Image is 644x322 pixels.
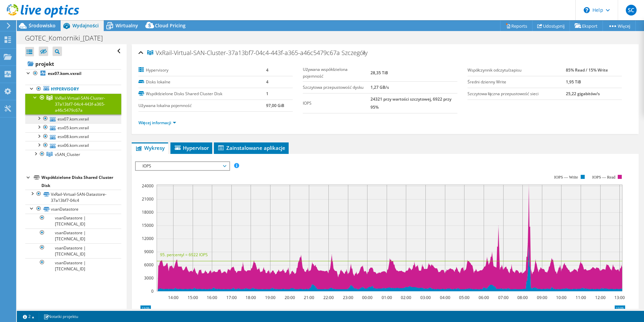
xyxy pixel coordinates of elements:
text: 15000 [142,222,154,228]
span: Wydajności [72,22,99,29]
text: 21:00 [303,295,314,300]
span: Środowisko [29,22,56,29]
text: 01:00 [381,295,392,300]
span: Szczegóły [342,49,367,57]
span: Wirtualny [116,22,138,29]
label: Disks lokalne [138,79,266,85]
a: Eksport [570,21,603,31]
text: 03:00 [420,295,430,300]
text: 02:00 [400,295,411,300]
a: esx07.kom.vxrail [25,114,121,123]
b: esx07.kom.vxrail [48,71,82,76]
text: IOPS — Write [554,175,578,180]
text: 12:00 [595,295,605,300]
span: vSAN_Cluster [55,152,80,157]
a: esx07.kom.vxrail [25,69,121,78]
div: Współdzielone Disks Shared Cluster Disk [41,173,121,190]
text: 09:00 [537,295,547,300]
text: 20:00 [284,295,295,300]
b: 1 [266,91,268,97]
span: Cloud Pricing [155,22,186,29]
span: Wykresy [135,144,165,151]
text: 10:00 [556,295,566,300]
a: projekt [25,58,121,69]
a: vsanDatastore [25,205,121,213]
a: VxRail-Virtual-SAN-Datastore-37a13bf7-04c4 [25,190,121,205]
label: Współczynnik odczytu/zapisu [468,67,566,74]
text: 11:00 [575,295,586,300]
a: esx06.kom.vxrail [25,141,121,150]
label: Średni dzienny Write [468,79,566,85]
a: esx08.kom.vxrail [25,132,121,141]
text: 14:00 [168,295,178,300]
span: IOPS [139,162,226,170]
text: 18000 [142,209,154,215]
a: Notatki projektu [39,312,83,321]
text: 06:00 [478,295,489,300]
text: 13:00 [614,295,624,300]
span: Hypervisor [174,144,209,151]
a: vsanDatastore | [TECHNICAL_ID] [25,243,121,258]
text: 23:00 [343,295,353,300]
text: 3000 [144,275,154,281]
label: Szczytowa przepustowość dysku [303,84,371,91]
a: VxRail-Virtual-SAN-Cluster-37a13bf7-04c4-443f-a365-a46c5479c67a [25,93,121,114]
a: Więcej informacji [138,120,176,126]
b: 25,22 gigabitów/s [566,91,600,97]
text: 08:00 [517,295,527,300]
text: 0 [151,288,154,294]
text: 24000 [142,183,154,189]
a: vsanDatastore | [TECHNICAL_ID] [25,214,121,229]
a: Reports [500,21,533,31]
text: 21000 [142,196,154,202]
text: 16:00 [206,295,217,300]
text: 18:00 [245,295,256,300]
b: 1,95 TiB [566,79,581,85]
a: esx05.kom.vxrail [25,123,121,132]
label: Używana współdzielona pojemność [303,66,371,80]
b: 24321 przy wartości szczytowej, 6922 przy 95% [371,96,451,110]
a: vsanDatastore | [TECHNICAL_ID] [25,229,121,243]
a: Hypervisory [25,85,121,93]
svg: \n [584,7,590,13]
text: IOPS — Read [592,175,615,180]
label: Hypervisory [138,67,266,74]
text: 22:00 [323,295,333,300]
b: 28,35 TiB [371,70,388,76]
span: VxRail-Virtual-SAN-Cluster-37a13bf7-04c4-443f-a365-a46c5479c67a [147,50,340,56]
text: 05:00 [459,295,469,300]
a: Udostępnij [532,21,570,31]
b: 85% Read / 15% Write [566,67,608,73]
text: 04:00 [440,295,450,300]
a: Więcej [603,21,636,31]
b: 4 [266,67,268,73]
label: Współdzielone Disks Shared Cluster Disk [138,90,266,97]
text: 95. percentyl = 6922 IOPS [160,252,208,258]
text: 6000 [144,262,154,268]
b: 97,00 GiB [266,103,284,108]
b: 4 [266,79,268,85]
b: 1,27 GB/s [371,84,389,90]
label: Szczytowa łączna przepustowość sieci [468,90,566,97]
a: vsanDatastore | [TECHNICAL_ID] [25,258,121,273]
a: vSAN_Cluster [25,150,121,159]
label: Używana lokalna pojemność [138,102,266,109]
h1: GOTEC_Komorniki_[DATE] [22,34,113,42]
span: SC [626,5,637,16]
label: IOPS [303,100,371,107]
text: 15:00 [187,295,198,300]
text: 9000 [144,249,154,254]
text: 12000 [142,236,154,241]
text: 07:00 [498,295,508,300]
a: 2 [18,312,39,321]
text: 19:00 [265,295,275,300]
text: 00:00 [362,295,372,300]
span: Zainstalowane aplikacje [217,144,285,151]
text: 17:00 [226,295,236,300]
span: VxRail-Virtual-SAN-Cluster-37a13bf7-04c4-443f-a365-a46c5479c67a [55,95,105,113]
